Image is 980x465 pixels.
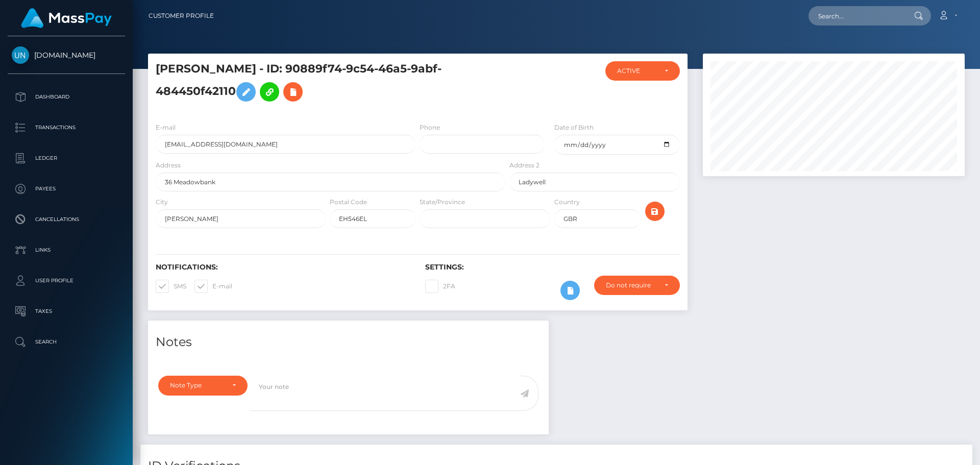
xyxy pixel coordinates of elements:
button: ACTIVE [605,61,680,81]
label: Country [554,198,580,207]
label: City [156,198,168,207]
p: Dashboard [12,89,121,105]
p: Links [12,242,121,258]
div: Note Type [170,381,224,389]
a: User Profile [8,268,125,293]
p: Search [12,334,121,350]
a: Payees [8,176,125,202]
h6: Settings: [425,263,679,272]
a: Cancellations [8,207,125,232]
a: Ledger [8,145,125,171]
h6: Notifications: [156,263,410,272]
h5: [PERSON_NAME] - ID: 90889f74-9c54-46a5-9abf-484450f42110 [156,61,500,107]
span: [DOMAIN_NAME] [8,51,125,60]
a: Search [8,329,125,355]
label: E-mail [194,280,232,293]
a: Links [8,237,125,263]
label: Address [156,161,181,170]
p: Transactions [12,120,121,135]
a: Transactions [8,115,125,140]
button: Note Type [158,376,248,395]
p: Taxes [12,304,121,319]
label: Phone [420,123,440,132]
a: Dashboard [8,84,125,110]
label: State/Province [420,198,465,207]
input: Search... [808,6,904,26]
img: Unlockt.me [12,46,29,64]
label: 2FA [425,280,455,293]
img: MassPay Logo [21,8,112,28]
p: User Profile [12,273,121,288]
label: Address 2 [509,161,540,170]
button: Do not require [594,276,680,295]
div: ACTIVE [617,67,656,75]
div: Do not require [606,281,656,289]
label: E-mail [156,123,176,132]
p: Cancellations [12,212,121,227]
a: Taxes [8,299,125,324]
p: Payees [12,181,121,197]
a: Customer Profile [149,5,214,27]
label: SMS [156,280,186,293]
label: Postal Code [330,198,367,207]
p: Ledger [12,151,121,166]
h4: Notes [156,333,541,351]
label: Date of Birth [554,123,594,132]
